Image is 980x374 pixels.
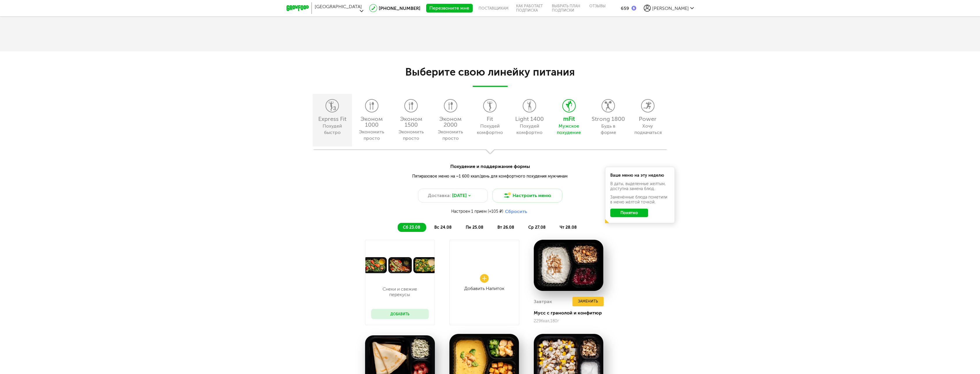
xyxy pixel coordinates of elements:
div: 229 180 [534,318,604,323]
div: В даты, выделенные желтым, доступна замена блюд. [610,181,670,191]
span: [DATE] [452,192,467,199]
h3: Завтрак [534,299,552,304]
div: 659 [621,6,629,11]
div: Эконом 1500 [394,116,428,128]
a: [PHONE_NUMBER] [379,6,420,11]
div: Экономить просто [437,129,464,142]
button: Настроить меню [492,189,562,203]
div: Экономить просто [358,129,385,142]
span: г [557,318,559,323]
div: Заменённые блюда пометили в меню жёлтой точкой. [610,195,670,205]
img: shadow-triangle.0b0aa4a.svg [485,149,495,156]
span: чт 28.08 [560,225,577,230]
span: Доставка: [428,192,451,199]
div: Fit [473,116,507,122]
div: Ваше меню на эту неделю [610,173,670,178]
div: mFit [552,116,586,122]
span: сб 23.08 [403,225,420,230]
span: Ккал, [541,318,550,323]
button: Перезвоните мне [426,4,473,12]
div: Будь в форме [595,123,622,136]
div: Power [631,116,665,122]
span: ср 27.08 [528,225,546,230]
span: [GEOGRAPHIC_DATA] [315,4,362,9]
button: Понятно [610,209,648,217]
span: Настроен 1 прием (+105 ₽) [451,209,503,214]
div: Strong 1800 [591,116,625,122]
div: Light 1400 [513,116,546,122]
div: Express Fit [316,116,349,122]
p: Снеки и свежие перекусы [377,286,423,297]
span: вт 26.08 [497,225,514,230]
img: big_NavXIblDaGGO2i5n.png [534,240,604,291]
button: Сбросить [503,208,529,214]
div: Похудей комфортно [516,123,543,136]
div: Мусс с гранолой и конфитюр [534,310,604,316]
div: Эконом 2000 [434,116,467,128]
div: Эконом 1000 [355,116,389,128]
span: вс 24.08 [434,225,452,230]
a: Добавить Напиток [449,240,519,325]
div: Хочу подкачаться [634,123,661,136]
div: Похудей комфортно [477,123,503,136]
div: Мужское похудение [556,123,582,136]
div: Похудей быстро [319,123,346,136]
span: пн 25.08 [466,225,483,230]
div: Пятиразовое меню на ~1 600 ккал/день для комфортного похудения мужчинам [186,173,794,179]
div: Экономить просто [398,129,424,142]
button: Заменить [572,297,603,306]
div: Добавить Напиток [464,286,504,291]
button: Добавить [371,309,429,319]
img: bonus_b.cdccf46.png [632,6,636,10]
span: [PERSON_NAME] [652,6,689,11]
